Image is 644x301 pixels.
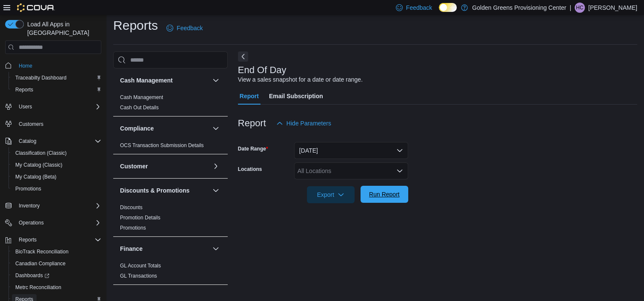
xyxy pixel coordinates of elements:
button: Catalog [2,135,105,147]
h1: Reports [113,17,158,34]
button: Operations [2,217,105,229]
a: GL Account Totals [120,263,161,269]
span: Load All Apps in [GEOGRAPHIC_DATA] [24,20,101,37]
span: BioTrack Reconciliation [12,247,101,257]
a: Discounts [120,204,143,210]
span: My Catalog (Beta) [12,172,101,182]
span: Run Report [369,190,400,199]
button: Inventory [2,200,105,212]
span: My Catalog (Beta) [15,173,57,180]
span: Discounts [120,204,143,211]
span: Email Subscription [269,88,323,105]
span: Promotions [15,185,41,192]
span: Reports [15,235,101,245]
span: My Catalog (Classic) [12,160,101,170]
button: My Catalog (Classic) [9,159,105,171]
span: Traceabilty Dashboard [12,73,101,83]
a: Feedback [163,20,206,37]
button: Classification (Classic) [9,147,105,159]
div: Discounts & Promotions [113,202,228,236]
span: Cash Management [120,94,163,101]
a: Dashboards [12,270,53,281]
a: Metrc Reconciliation [12,282,65,292]
a: Cash Out Details [120,105,159,111]
h3: Cash Management [120,76,173,85]
label: Date Range [238,145,268,152]
h3: Customer [120,162,148,170]
span: Customers [15,119,101,129]
span: Promotion Details [120,214,160,221]
button: Customers [2,118,105,130]
a: My Catalog (Beta) [12,172,60,182]
span: Canadian Compliance [12,258,101,269]
h3: End Of Day [238,65,286,75]
button: Export [307,186,355,203]
div: View a sales snapshot for a date or date range. [238,75,363,84]
button: Operations [15,218,47,228]
button: Open list of options [396,168,403,174]
button: Promotions [9,183,105,195]
div: Finance [113,261,228,284]
button: Catalog [15,136,40,146]
a: Promotion Details [120,215,160,221]
span: Classification (Classic) [12,148,101,158]
span: Operations [19,219,44,226]
span: HC [576,3,583,13]
span: Feedback [177,24,203,32]
div: Compliance [113,140,228,154]
button: Reports [9,84,105,96]
span: Dashboards [12,270,101,281]
h3: Compliance [120,124,154,133]
button: Compliance [120,124,209,133]
button: Finance [211,244,221,254]
a: Cash Management [120,94,163,100]
button: Reports [2,234,105,246]
button: Cash Management [120,76,209,85]
span: My Catalog (Classic) [15,162,63,168]
span: Promotions [12,184,101,194]
span: BioTrack Reconciliation [15,248,69,255]
a: Classification (Classic) [12,148,70,158]
span: Metrc Reconciliation [12,282,101,292]
span: Catalog [19,138,36,145]
label: Locations [238,166,262,173]
h3: Inventory [120,292,147,301]
button: [DATE] [294,142,408,159]
span: Home [19,62,32,69]
span: Inventory [15,201,101,211]
button: Traceabilty Dashboard [9,72,105,84]
h3: Report [238,118,266,128]
button: Run Report [361,186,408,203]
a: Traceabilty Dashboard [12,73,70,83]
button: BioTrack Reconciliation [9,246,105,258]
span: Users [19,103,32,110]
span: Hide Parameters [286,119,331,128]
span: Canadian Compliance [15,260,66,267]
h3: Discounts & Promotions [120,186,189,195]
span: Reports [15,86,33,93]
span: Reports [12,85,101,95]
button: Hide Parameters [273,115,335,132]
button: Users [15,102,35,112]
button: My Catalog (Beta) [9,171,105,183]
span: Report [240,88,259,105]
img: Cova [17,3,55,12]
button: Customer [211,161,221,171]
a: OCS Transaction Submission Details [120,142,204,148]
button: Customer [120,162,209,170]
span: Promotions [120,224,146,231]
h3: Finance [120,244,143,253]
span: Feedback [406,3,432,12]
button: Canadian Compliance [9,258,105,270]
span: Traceabilty Dashboard [15,74,66,81]
div: Cash Management [113,92,228,116]
a: Customers [15,119,47,129]
button: Users [2,101,105,113]
span: Metrc Reconciliation [15,284,61,291]
span: Users [15,102,101,112]
span: Export [312,186,349,203]
span: Cash Out Details [120,104,159,111]
span: Operations [15,218,101,228]
button: Finance [120,244,209,253]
